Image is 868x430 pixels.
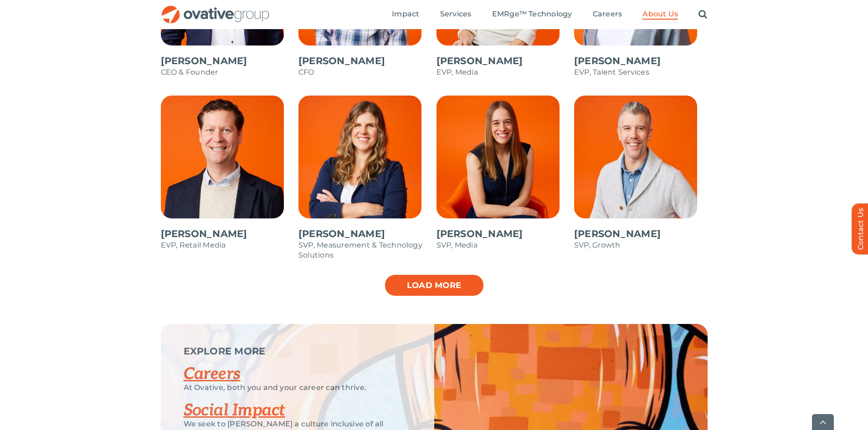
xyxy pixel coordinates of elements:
a: Impact [392,10,419,20]
p: EXPLORE MORE [184,347,411,356]
a: About Us [642,10,678,20]
span: Impact [392,10,419,19]
a: Social Impact [184,400,285,420]
a: Services [440,10,472,20]
span: EMRge™ Technology [492,10,572,19]
a: Careers [184,364,241,384]
span: About Us [642,10,678,19]
a: Load more [384,274,484,297]
span: Careers [593,10,622,19]
a: Careers [593,10,622,20]
a: OG_Full_horizontal_RGB [161,5,270,13]
a: Search [699,10,707,20]
a: EMRge™ Technology [492,10,572,20]
p: At Ovative, both you and your career can thrive. [184,383,411,392]
span: Services [440,10,472,19]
